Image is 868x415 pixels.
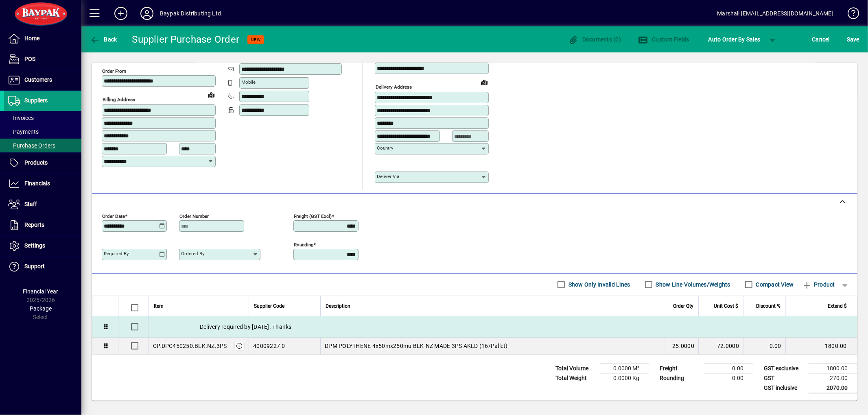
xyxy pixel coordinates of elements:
mat-label: Order date [102,213,125,219]
button: Auto Order By Sales [704,32,765,47]
span: Package [30,305,52,312]
td: 1800.00 [809,363,857,373]
a: Staff [4,194,81,215]
span: Staff [24,201,37,207]
span: Supplier Code [254,302,284,311]
td: Freight [656,363,704,373]
div: Baypak Distributing Ltd [160,7,221,20]
span: NEW [251,37,261,42]
span: Extend $ [828,302,847,311]
mat-label: Required by [104,251,129,256]
a: Financials [4,174,81,194]
span: Invoices [8,115,34,121]
span: Item [154,302,164,311]
a: POS [4,49,81,70]
td: 72.0000 [698,338,743,354]
td: 0.00 [743,338,785,354]
a: Customers [4,70,81,90]
span: Financial Year [23,288,59,295]
td: Total Volume [551,363,600,373]
button: Documents (0) [566,32,623,47]
a: Invoices [4,111,81,125]
span: POS [24,56,35,62]
button: Cancel [810,32,832,47]
td: 40009227-0 [249,338,320,354]
mat-label: Order from [102,68,126,74]
td: 0.0000 M³ [600,363,649,373]
span: ave [847,33,859,46]
span: Auto Order By Sales [708,33,761,46]
span: Reports [24,222,44,228]
span: DPM POLYTHENE 4x50mx250mu BLK-NZ MADE 3PS AKLD (16/Pallet) [325,342,508,350]
a: Payments [4,125,81,139]
span: Custom Fields [638,36,689,43]
span: Back [90,36,117,43]
span: S [847,36,850,43]
mat-label: Mobile [241,79,256,85]
span: Description [326,302,350,311]
a: Settings [4,236,81,256]
td: 270.00 [809,373,857,383]
a: Support [4,256,81,277]
button: Add [108,6,134,21]
a: Products [4,153,81,173]
td: 0.0000 Kg [600,373,649,383]
div: Supplier Purchase Order [132,33,240,46]
span: Financials [24,180,50,187]
td: 1800.00 [785,338,857,354]
td: Total Weight [551,373,600,383]
td: GST [760,373,809,383]
div: CP.DPC450250.BLK.NZ.3PS [153,342,227,350]
mat-label: Country [377,145,393,151]
td: Rounding [656,373,704,383]
span: Customers [24,76,52,83]
span: Unit Cost $ [714,302,738,311]
mat-label: Order number [179,213,209,219]
a: Home [4,28,81,49]
mat-label: Rounding [294,241,313,247]
span: Home [24,35,39,41]
span: Product [802,278,835,291]
mat-label: Freight (GST excl) [294,213,332,219]
label: Show Only Invalid Lines [567,280,630,289]
span: Order Qty [673,302,693,311]
td: 25.0000 [666,338,698,354]
span: Cancel [812,33,830,46]
td: GST inclusive [760,383,809,393]
td: 2070.00 [809,383,857,393]
a: Reports [4,215,81,235]
app-page-header-button: Back [81,32,126,47]
button: Back [88,32,119,47]
label: Show Line Volumes/Weights [654,280,730,289]
span: Payments [8,128,39,135]
a: View on map [478,76,491,89]
span: Settings [24,242,45,249]
button: Product [798,277,839,292]
label: Compact View [754,280,794,289]
button: Custom Fields [636,32,691,47]
span: Purchase Orders [8,142,55,149]
a: View on map [205,88,218,101]
span: Products [24,159,48,166]
td: GST exclusive [760,363,809,373]
mat-label: Ordered by [181,251,204,256]
a: Knowledge Base [842,2,858,28]
span: Discount % [756,302,781,311]
td: 0.00 [704,373,753,383]
a: Purchase Orders [4,139,81,152]
td: 0.00 [704,363,753,373]
button: Profile [134,6,160,21]
mat-label: Deliver via [377,174,399,179]
span: Suppliers [24,97,48,104]
button: Save [845,32,861,47]
div: Marshall [EMAIL_ADDRESS][DOMAIN_NAME] [717,7,833,20]
span: Support [24,263,45,269]
span: Documents (0) [568,36,621,43]
div: Delivery required by [DATE]. Thanks [149,316,857,337]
